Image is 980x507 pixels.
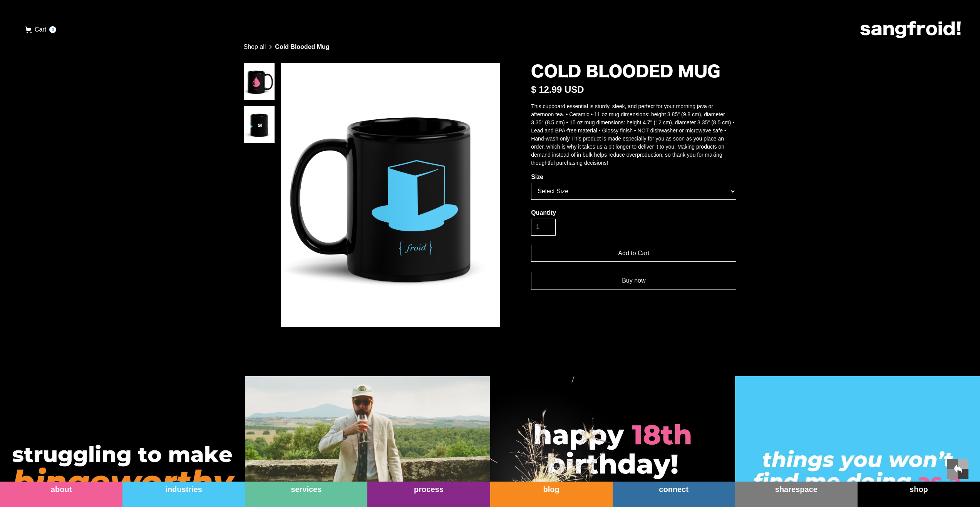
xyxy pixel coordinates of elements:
[531,173,736,181] label: Size
[490,482,613,507] a: blog
[531,209,736,217] label: Quantity
[735,485,858,494] div: sharespace
[490,485,613,494] div: blog
[245,485,367,494] div: services
[531,83,736,96] div: $ 12.99 USD
[49,26,56,33] div: 0
[531,272,736,289] a: Buy now
[244,43,266,51] a: Shop all
[245,482,367,507] a: services
[367,482,490,507] a: process
[613,482,735,507] a: connect
[858,485,980,494] div: shop
[531,63,736,82] h1: Cold Blooded Mug
[613,485,735,494] div: connect
[122,482,245,507] a: industries
[860,21,961,38] img: logo
[275,43,329,51] a: Cold Blooded Mug
[122,485,245,494] div: industries
[35,26,46,33] div: Cart
[19,22,62,37] a: Open cart
[531,102,736,167] p: This cupboard essential is sturdy, sleek, and perfect for your morning java or afternoon tea. • C...
[531,245,736,262] input: Add to Cart
[735,482,858,507] a: sharespace
[367,485,490,494] div: process
[858,482,980,507] a: shop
